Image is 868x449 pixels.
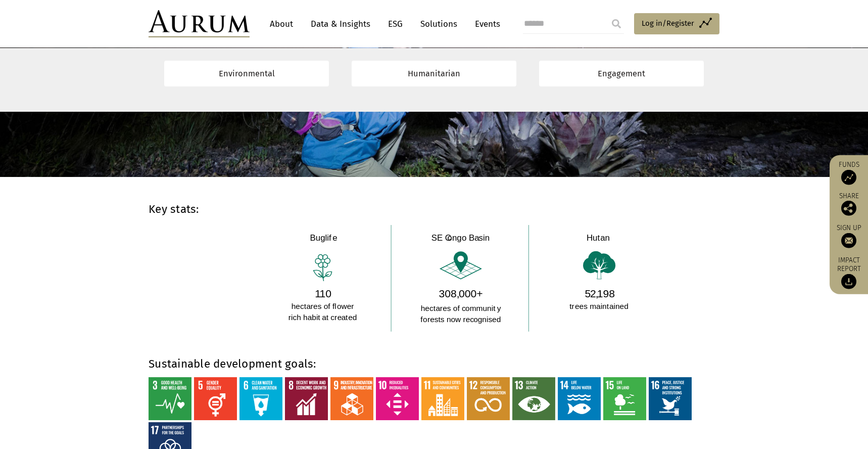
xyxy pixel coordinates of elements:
a: Log in/Register [634,13,719,34]
img: Share this post [841,201,856,216]
div: Share [835,193,863,216]
a: About [265,15,298,33]
a: Sign up [835,223,863,248]
a: Impact report [835,256,863,289]
a: Data & Insights [306,15,375,33]
input: Submit [606,14,626,34]
a: Events [470,15,500,33]
img: Aurum [149,10,250,37]
a: Solutions [415,15,462,33]
img: Access Funds [841,170,856,185]
strong: Key stats: [149,202,199,216]
a: Engagement [539,61,704,86]
a: Funds [835,160,863,185]
a: Humanitarian [352,61,516,86]
a: Environmental [164,61,329,86]
span: Log in/Register [642,17,694,29]
a: ESG [383,15,408,33]
img: Sign up to our newsletter [841,233,856,248]
strong: Sustainable development goals: [149,357,316,371]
